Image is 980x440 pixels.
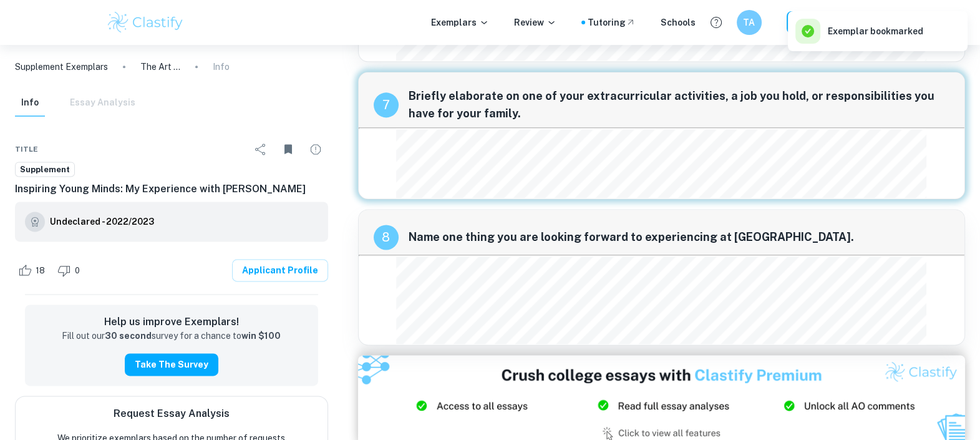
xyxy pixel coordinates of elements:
div: Share [248,137,273,162]
strong: win $100 [241,331,281,341]
a: Applicant Profile [232,259,328,281]
div: Like [15,260,52,280]
span: 18 [29,265,52,277]
button: Help and Feedback [706,12,727,33]
h6: Request Essay Analysis [114,406,230,421]
span: Briefly elaborate on one of your extracurricular activities, a job you hold, or responsibilities ... [409,87,949,122]
a: Supplement Exemplars [15,60,108,74]
strong: 30 second [105,331,152,341]
span: 0 [68,265,87,277]
span: Name one thing you are looking forward to experiencing at [GEOGRAPHIC_DATA]. [409,228,949,246]
button: TA [737,10,762,35]
h6: TA [742,16,756,29]
p: Fill out our survey for a chance to [62,330,281,343]
button: Info [15,89,45,117]
a: Undeclared - 2022/2023 [50,212,154,232]
div: Dislike [54,260,87,280]
h6: Help us improve Exemplars! [35,315,308,330]
h6: Inspiring Young Minds: My Experience with [PERSON_NAME] [15,182,328,197]
a: Schools [661,16,696,29]
a: Supplement [15,162,75,177]
div: Exemplar bookmarked [795,19,923,44]
p: The Art of Art History: A Journey of Curiosity and Passion [140,60,180,74]
button: UPGRADE NOW [787,11,875,34]
div: Report issue [303,137,328,162]
span: Supplement [16,164,74,176]
p: Exemplars [431,16,489,29]
div: recipe [374,225,399,250]
div: recipe [374,92,399,117]
a: Tutoring [588,16,636,29]
button: Take the Survey [125,353,218,376]
img: Clastify logo [106,10,185,35]
h6: Undeclared - 2022/2023 [50,215,154,228]
p: Info [213,60,230,74]
div: Unbookmark [276,137,301,162]
p: Review [514,16,556,29]
span: Title [15,144,38,155]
